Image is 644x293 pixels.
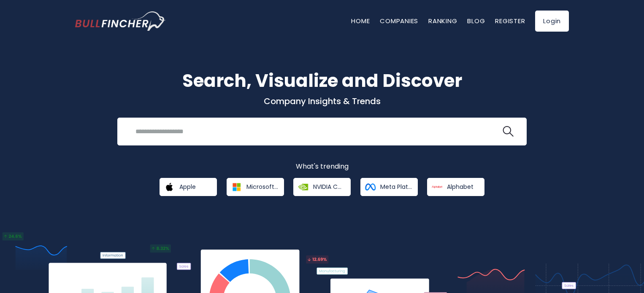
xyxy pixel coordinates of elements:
[380,16,418,25] a: Companies
[535,11,569,32] a: Login
[313,183,345,191] span: NVIDIA Corporation
[427,178,484,196] a: Alphabet
[75,96,569,107] p: Company Insights & Trends
[495,16,525,25] a: Register
[360,178,418,196] a: Meta Platforms
[160,178,217,196] a: Apple
[447,183,474,191] span: Alphabet
[75,67,569,94] h1: Search, Visualize and Discover
[246,183,278,191] span: Microsoft Corporation
[380,183,412,191] span: Meta Platforms
[75,162,569,171] p: What's trending
[428,16,457,25] a: Ranking
[227,178,284,196] a: Microsoft Corporation
[467,16,485,25] a: Blog
[75,11,166,31] a: Go to homepage
[293,178,351,196] a: NVIDIA Corporation
[503,126,514,137] img: search icon
[351,16,370,25] a: Home
[179,183,196,191] span: Apple
[75,11,166,31] img: bullfincher logo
